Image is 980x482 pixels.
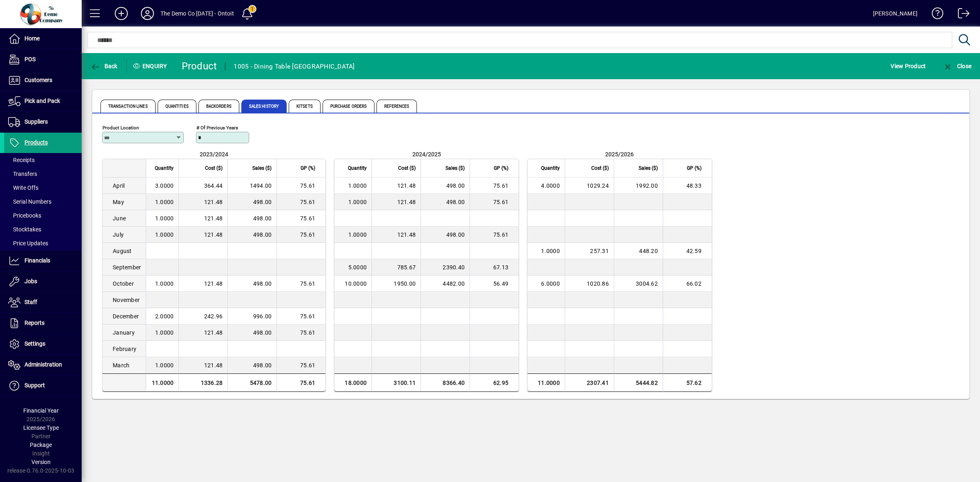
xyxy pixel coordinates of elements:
[421,373,470,392] td: 8366.40
[493,231,508,238] span: 75.61
[155,280,174,287] span: 1.0000
[4,222,82,236] a: Stocktakes
[252,164,272,173] span: Sales ($)
[90,63,118,69] span: Back
[952,2,970,28] a: Logout
[590,248,609,254] span: 257.31
[941,59,973,73] button: Close
[926,2,944,28] a: Knowledge Base
[686,182,702,189] span: 48.33
[300,329,315,336] span: 75.61
[348,164,367,173] span: Quantity
[4,181,82,195] a: Write Offs
[155,362,174,369] span: 1.0000
[250,182,272,189] span: 1494.00
[24,77,52,83] span: Customers
[155,182,174,189] span: 3.0000
[102,308,146,324] td: December
[591,164,609,173] span: Cost ($)
[158,100,196,113] span: Quantities
[82,59,127,73] app-page-header-button: Back
[155,164,174,173] span: Quantity
[8,212,41,219] span: Pricebooks
[24,98,60,104] span: Pick and Pack
[4,313,82,333] a: Reports
[541,182,560,189] span: 4.0000
[300,199,315,205] span: 75.61
[412,151,441,158] span: 2024/2025
[204,215,223,222] span: 121.48
[204,313,223,320] span: 242.96
[397,182,416,189] span: 121.48
[443,264,465,271] span: 2390.40
[24,340,45,347] span: Settings
[587,280,609,287] span: 1020.86
[541,280,560,287] span: 6.0000
[178,373,227,392] td: 1336.28
[24,278,37,284] span: Jobs
[4,355,82,375] a: Administration
[636,280,658,287] span: 3004.62
[493,280,508,287] span: 56.49
[8,157,35,163] span: Receipts
[24,118,48,125] span: Suppliers
[24,299,37,305] span: Staff
[4,91,82,111] a: Pick and Pack
[348,182,367,189] span: 1.0000
[155,215,174,222] span: 1.0000
[4,195,82,209] a: Serial Numbers
[8,184,38,191] span: Write Offs
[397,264,416,271] span: 785.67
[614,373,663,392] td: 5444.82
[108,6,134,21] button: Add
[301,164,315,173] span: GP (%)
[8,171,37,177] span: Transfers
[227,373,276,392] td: 5478.00
[565,373,614,392] td: 2307.41
[24,320,45,326] span: Reports
[686,248,702,254] span: 42.59
[155,231,174,238] span: 1.0000
[102,210,146,227] td: June
[300,182,315,189] span: 75.61
[493,182,508,189] span: 75.61
[4,49,82,70] a: POS
[345,280,367,287] span: 10.0000
[24,382,45,389] span: Support
[943,63,971,69] span: Close
[102,243,146,259] td: August
[889,59,928,73] button: View Product
[102,292,146,308] td: November
[300,362,315,369] span: 75.61
[334,373,372,392] td: 18.0000
[24,35,40,42] span: Home
[376,100,417,113] span: References
[300,215,315,222] span: 75.61
[397,231,416,238] span: 121.48
[470,373,519,392] td: 62.95
[4,375,82,396] a: Support
[8,226,41,233] span: Stocktakes
[4,292,82,313] a: Staff
[30,442,52,448] span: Package
[127,60,176,73] div: Enquiry
[102,227,146,243] td: July
[493,264,508,271] span: 67.13
[102,357,146,373] td: March
[446,199,465,205] span: 498.00
[23,424,59,431] span: Licensee Type
[204,231,223,238] span: 121.48
[541,164,560,173] span: Quantity
[687,164,702,173] span: GP (%)
[102,178,146,194] td: April
[234,60,354,73] div: 1005 - Dining Table [GEOGRAPHIC_DATA]
[348,231,367,238] span: 1.0000
[934,59,980,73] app-page-header-button: Close enquiry
[253,215,272,222] span: 498.00
[253,362,272,369] span: 498.00
[300,280,315,287] span: 75.61
[102,324,146,341] td: January
[253,199,272,205] span: 498.00
[4,271,82,292] a: Jobs
[4,209,82,222] a: Pricebooks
